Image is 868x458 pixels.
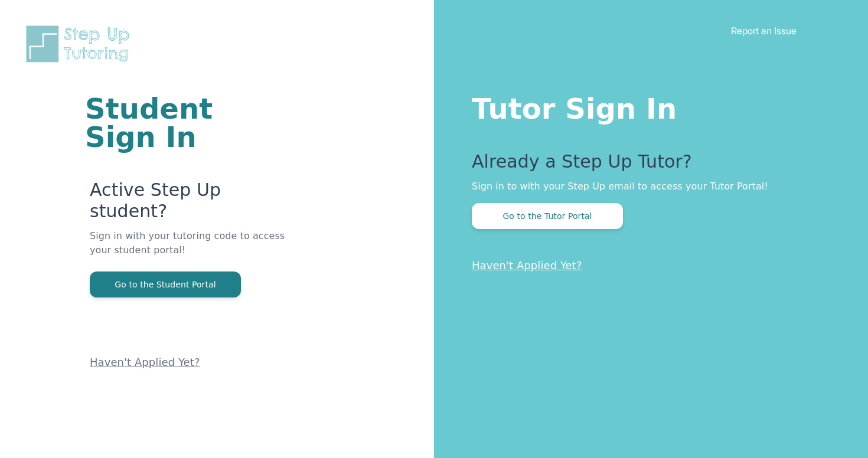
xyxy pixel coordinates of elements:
a: Go to the Tutor Portal [472,210,623,221]
a: Haven't Applied Yet? [472,259,582,271]
a: Haven't Applied Yet? [90,356,200,368]
h1: Tutor Sign In [472,90,821,123]
a: Go to the Student Portal [90,279,241,290]
p: Sign in with your tutoring code to access your student portal! [90,229,292,271]
h1: Student Sign In [85,94,292,151]
img: Step Up Tutoring horizontal logo [24,24,137,64]
p: Already a Step Up Tutor? [472,151,821,179]
button: Go to the Student Portal [90,271,241,297]
p: Active Step Up student? [90,179,292,229]
a: Report an Issue [731,25,797,37]
p: Sign in to with your Step Up email to access your Tutor Portal! [472,179,821,194]
button: Go to the Tutor Portal [472,203,623,229]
